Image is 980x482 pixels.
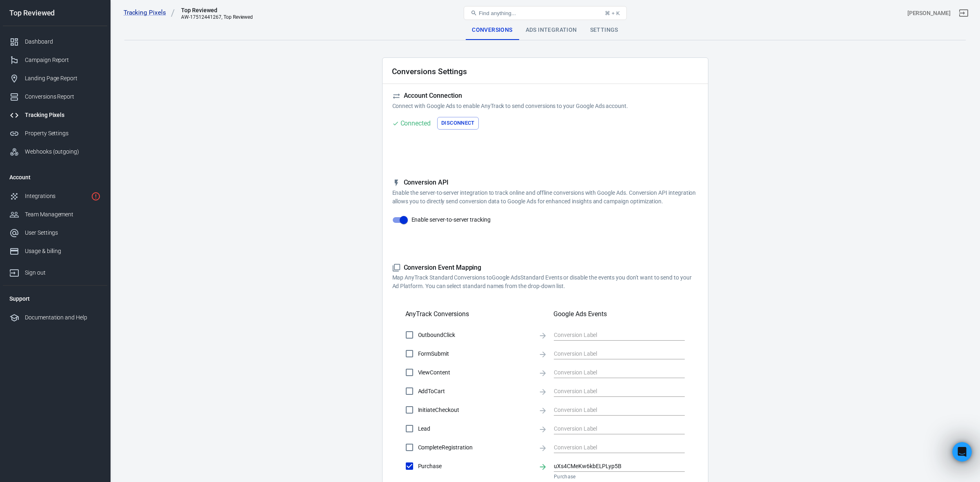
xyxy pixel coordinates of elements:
[554,442,673,452] input: Conversion Label
[3,242,107,260] a: Usage & billing
[405,310,469,318] h5: AnyTrack Conversions
[52,267,58,273] button: Start recording
[418,425,532,433] span: Lead
[418,462,532,471] span: Purchase
[25,269,101,277] div: Sign out
[7,47,134,81] div: Hey [PERSON_NAME],Which option best applies to your reason for contacting AnyTrack [DATE]?
[954,3,973,23] a: Sign out
[437,117,479,130] button: Disconnect
[13,172,127,196] div: Select this option for integrations (ex: Shopify, ClickFunnels, ClickBank)
[418,387,532,396] span: AddToCart
[584,20,625,40] div: Settings
[3,205,107,224] a: Team Management
[3,224,107,242] a: User Settings
[13,144,127,168] div: Select this option if your question relates to Facebook Ads, Google Ads, TikTok Ads.
[554,461,673,471] input: Conversion Label
[392,67,467,76] h2: Conversions Settings
[465,20,519,40] div: Conversions
[554,330,673,340] input: Conversion Label
[25,210,101,219] div: Team Management
[91,92,150,100] div: 💬 Technical Support
[418,406,532,414] span: InitiateCheckout
[7,47,157,87] div: AnyTrack says…
[13,173,89,179] b: 🛍️ Conversion Tracking:
[3,124,107,143] a: Property Settings
[907,9,951,18] div: Account id: vBYNLn0g
[181,6,253,14] div: Top Reviewed
[25,147,101,156] div: Webhooks (outgoing)
[140,264,153,277] button: Send a message…
[3,69,107,88] a: Landing Page Report
[128,3,143,19] button: Home
[40,10,56,18] p: Active
[3,143,107,161] a: Webhooks (outgoing)
[25,313,101,322] div: Documentation and Help
[124,9,175,17] a: Tracking Pixels
[3,51,107,69] a: Campaign Report
[418,368,532,377] span: ViewContent
[392,189,698,206] p: Enable the server-to-server integration to track online and offline conversions with Google Ads. ...
[181,14,253,20] div: AW-17512441267, Top Reviewed
[554,386,673,396] input: Conversion Label
[143,3,158,18] div: Close
[5,3,21,19] button: go back
[392,92,698,100] h5: Account Connection
[3,187,107,205] a: Integrations
[464,6,627,20] button: Find anything...⌘ + K
[411,216,491,224] span: Enable server-to-server tracking
[25,229,101,237] div: User Settings
[554,405,673,415] input: Conversion Label
[3,167,107,187] li: Account
[3,9,107,17] div: Top Reviewed
[13,201,81,207] b: 🛠️ Platform Settings:
[400,118,431,128] div: Connected
[554,348,673,359] input: Conversion Label
[392,102,698,110] p: Connect with Google Ads to enable AnyTrack to send conversions to your Google Ads account.
[39,267,45,273] button: Gif picker
[40,4,93,10] h1: [PERSON_NAME]
[952,442,972,462] iframe: Intercom live chat
[84,87,157,105] div: 💬 Technical Support
[86,244,157,262] div: 🛠️ Platform Settings
[418,443,532,452] span: CompleteRegistration
[13,52,127,60] div: Hey [PERSON_NAME],
[7,87,157,112] div: Robertas says…
[25,247,101,255] div: Usage & billing
[392,264,698,272] h5: Conversion Event Mapping
[418,331,532,339] span: OutboundClick
[26,267,32,273] button: Emoji picker
[553,310,685,318] h5: Google Ads Events
[392,178,698,187] h5: Conversion API
[25,111,101,119] div: Tracking Pixels
[25,37,101,46] div: Dashboard
[25,192,88,200] div: Integrations
[13,60,127,76] div: Which option best applies to your reason for contacting AnyTrack [DATE]?
[554,423,673,434] input: Conversion Label
[3,289,107,308] li: Support
[13,145,78,151] b: 🎯 Ads Integrations:
[13,267,19,273] button: Upload attachment
[7,111,134,237] div: Let's try to first understand where is the root cause of the issue you are facing.🎯 Ads Integrati...
[479,10,516,16] span: Find anything...
[13,200,127,232] div: Select this option for features such as Cross Domain Tracking, Event Mapping, or reporting.
[554,367,673,377] input: Conversion Label
[91,191,101,201] svg: 1 networks not verified yet
[7,111,157,244] div: AnyTrack says…
[25,74,101,83] div: Landing Page Report
[3,33,107,51] a: Dashboard
[392,273,698,291] p: Map AnyTrack Standard Conversions to Google Ads Standard Events or disable the events you don't w...
[519,20,584,40] div: Ads Integration
[605,10,620,16] div: ⌘ + K
[25,129,101,138] div: Property Settings
[23,4,36,18] img: Profile image for Jose
[7,244,157,268] div: Robertas says…
[7,250,156,264] textarea: Message…
[3,88,107,106] a: Conversions Report
[3,260,107,282] a: Sign out
[554,473,685,480] p: Purchase
[25,56,101,64] div: Campaign Report
[418,350,532,358] span: FormSubmit
[13,116,127,140] div: Let's try to first understand where is the root cause of the issue you are facing.
[3,106,107,124] a: Tracking Pixels
[92,249,150,257] div: 🛠️ Platform Settings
